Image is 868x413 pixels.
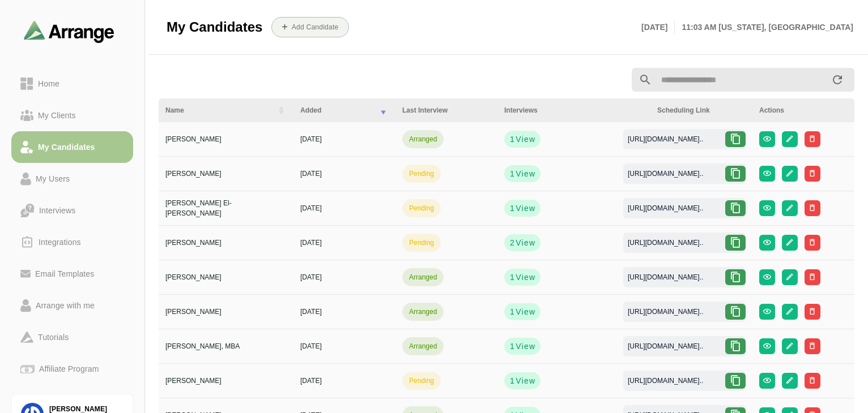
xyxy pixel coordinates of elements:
[515,272,535,283] span: View
[11,100,133,131] a: My Clients
[504,269,541,286] button: 1View
[33,140,100,154] div: My Candidates
[509,272,515,283] strong: 1
[759,105,848,115] div: Actions
[167,19,262,36] span: My Candidates
[509,237,515,248] strong: 2
[165,272,287,282] div: [PERSON_NAME]
[504,131,541,148] button: 1View
[515,134,535,145] span: View
[831,73,844,87] i: appended action
[504,372,541,389] button: 1View
[409,203,434,213] div: pending
[300,134,389,144] div: [DATE]
[165,341,287,351] div: [PERSON_NAME], MBA
[11,68,133,100] a: Home
[291,23,339,31] b: Add Candidate
[33,77,64,91] div: Home
[509,341,515,352] strong: 1
[504,234,541,251] button: 2View
[165,238,287,248] div: [PERSON_NAME]
[409,169,434,179] div: pending
[515,341,535,352] span: View
[11,195,133,226] a: Interviews
[31,299,99,312] div: Arrange with me
[300,105,372,115] div: Added
[675,20,853,34] p: 11:03 AM [US_STATE], [GEOGRAPHIC_DATA]
[11,226,133,258] a: Integrations
[515,168,535,179] span: View
[11,131,133,163] a: My Candidates
[509,375,515,386] strong: 1
[515,375,535,386] span: View
[402,105,491,115] div: Last Interview
[515,306,535,317] span: View
[515,237,535,248] span: View
[31,172,74,186] div: My Users
[409,376,434,386] div: pending
[300,307,389,317] div: [DATE]
[515,203,535,214] span: View
[619,134,712,144] div: [URL][DOMAIN_NAME]..
[619,341,712,351] div: [URL][DOMAIN_NAME]..
[619,272,712,282] div: [URL][DOMAIN_NAME]..
[504,200,541,217] button: 1View
[504,303,541,320] button: 1View
[409,134,437,144] div: arranged
[504,338,541,355] button: 1View
[619,169,712,179] div: [URL][DOMAIN_NAME]..
[300,272,389,282] div: [DATE]
[409,272,437,282] div: arranged
[509,306,515,317] strong: 1
[509,203,515,214] strong: 1
[619,203,712,213] div: [URL][DOMAIN_NAME]..
[11,321,133,353] a: Tutorials
[165,307,287,317] div: [PERSON_NAME]
[31,267,99,281] div: Email Templates
[300,341,389,351] div: [DATE]
[33,109,80,122] div: My Clients
[271,17,349,37] button: Add Candidate
[619,307,712,317] div: [URL][DOMAIN_NAME]..
[165,105,270,115] div: Name
[11,290,133,321] a: Arrange with me
[11,163,133,195] a: My Users
[657,105,746,115] div: Scheduling Link
[34,235,86,249] div: Integrations
[165,376,287,386] div: [PERSON_NAME]
[300,376,389,386] div: [DATE]
[300,169,389,179] div: [DATE]
[35,362,103,376] div: Affiliate Program
[35,204,80,217] div: Interviews
[11,353,133,385] a: Affiliate Program
[24,20,114,42] img: arrangeai-name-small-logo.4d2b8aee.svg
[11,258,133,290] a: Email Templates
[641,20,675,34] p: [DATE]
[300,238,389,248] div: [DATE]
[409,341,437,351] div: arranged
[33,330,73,344] div: Tutorials
[165,198,287,218] div: [PERSON_NAME] El-[PERSON_NAME]
[619,238,712,248] div: [URL][DOMAIN_NAME]..
[165,134,287,144] div: [PERSON_NAME]
[504,105,644,115] div: Interviews
[509,134,515,145] strong: 1
[409,238,434,248] div: pending
[619,376,712,386] div: [URL][DOMAIN_NAME]..
[509,168,515,179] strong: 1
[409,307,437,317] div: arranged
[300,203,389,213] div: [DATE]
[504,165,541,182] button: 1View
[165,169,287,179] div: [PERSON_NAME]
